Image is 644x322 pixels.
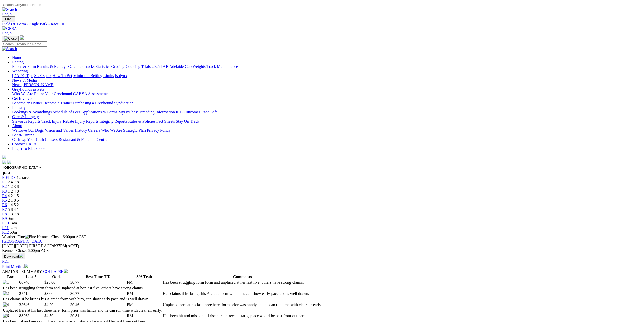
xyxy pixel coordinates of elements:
[2,216,7,221] a: R9
[19,280,44,285] td: 68746
[101,128,122,132] a: Who We Are
[68,64,83,69] a: Calendar
[12,115,39,119] a: Care & Integrity
[12,73,33,78] a: [DATE] Tips
[2,7,17,12] img: Search
[70,274,126,279] th: Best Time T/D
[45,128,74,132] a: Vision and Values
[2,189,7,193] a: R3
[8,189,19,193] span: 1 2 4 8
[70,291,126,296] td: 30.77
[12,64,36,69] a: Fields & Form
[19,274,44,279] th: Last 5
[12,128,44,132] a: We Love Our Dogs
[19,254,23,258] img: download.svg
[12,96,33,101] a: Get Involved
[12,124,22,128] a: About
[12,146,46,151] a: Login To Blackbook
[19,302,44,307] td: 33646
[44,291,53,296] span: $3.00
[10,221,17,225] span: 14m
[12,101,42,105] a: Become an Owner
[3,291,9,296] img: 2
[2,221,9,225] a: R10
[2,12,12,16] a: Login
[3,280,9,285] img: 1
[29,244,53,248] span: FIRST RACE:
[12,137,642,142] div: Bar & Dining
[2,26,17,31] img: GRSA
[207,64,238,69] a: Track Maintenance
[44,314,53,318] span: $4.50
[34,73,51,78] a: SUREpick
[5,17,13,21] span: Menu
[8,212,19,216] span: 1 3 7 8
[128,119,155,123] a: Rules & Policies
[2,36,19,41] button: Toggle navigation
[99,119,127,123] a: Integrity Reports
[12,133,34,137] a: Bar & Dining
[176,119,199,123] a: Stay On Track
[156,119,175,123] a: Fact Sheets
[10,225,17,230] span: 32m
[12,142,36,146] a: Contact GRSA
[3,302,9,307] img: 4
[2,225,9,230] a: R11
[43,101,72,105] a: Become a Trainer
[75,119,98,123] a: Injury Reports
[24,264,28,268] img: printer.svg
[12,105,26,110] a: Industry
[152,64,192,69] a: 2025 TAB Adelaide Cup
[2,198,7,202] span: R5
[45,137,107,142] a: Chasers Restaurant & Function Centre
[2,170,47,175] input: Select date
[64,269,68,273] img: chevron-down-white.svg
[127,274,162,279] th: S/A Trait
[2,16,15,22] button: Toggle navigation
[201,110,217,114] a: Race Safe
[2,194,7,198] a: R4
[127,280,162,285] td: FM
[2,244,28,248] span: [DATE]
[2,175,16,180] a: FIELDS
[44,302,53,307] span: $4.20
[123,128,146,132] a: Strategic Plan
[2,264,28,269] a: Print Meeting
[2,207,7,212] a: R7
[37,235,86,239] span: Kennels Close: 6:00pm ACST
[2,203,7,207] a: R6
[12,101,642,105] div: Get Involved
[29,244,79,248] span: 6:37PM(ACST)
[73,92,109,96] a: GAP SA Assessments
[162,280,322,285] td: Has been struggling form form and unplaced at her last five, others have strong claims.
[2,259,9,263] a: PDF
[12,137,44,142] a: Cash Up Your Club
[8,180,19,184] span: 2 4 7 8
[12,64,642,69] div: Racing
[8,198,19,202] span: 2 1 8 5
[4,36,17,41] img: Close
[2,22,642,26] a: Fields & Form - Angle Park - Race 10
[127,291,162,296] td: RM
[3,308,162,313] td: Unplaced here at his last three here, form prior was handy and he can run time with clear air early.
[2,239,43,243] a: [GEOGRAPHIC_DATA]
[2,47,17,51] img: Search
[140,110,175,114] a: Breeding Information
[127,302,162,307] td: FM
[75,128,87,132] a: History
[70,302,126,307] td: 30.46
[12,92,33,96] a: Who We Are
[12,119,40,123] a: Stewards Reports
[3,274,18,279] th: Box
[84,64,95,69] a: Tracks
[114,101,133,105] a: Syndication
[19,313,44,318] td: 88263
[12,128,642,133] div: About
[88,128,100,132] a: Careers
[2,212,7,216] a: R8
